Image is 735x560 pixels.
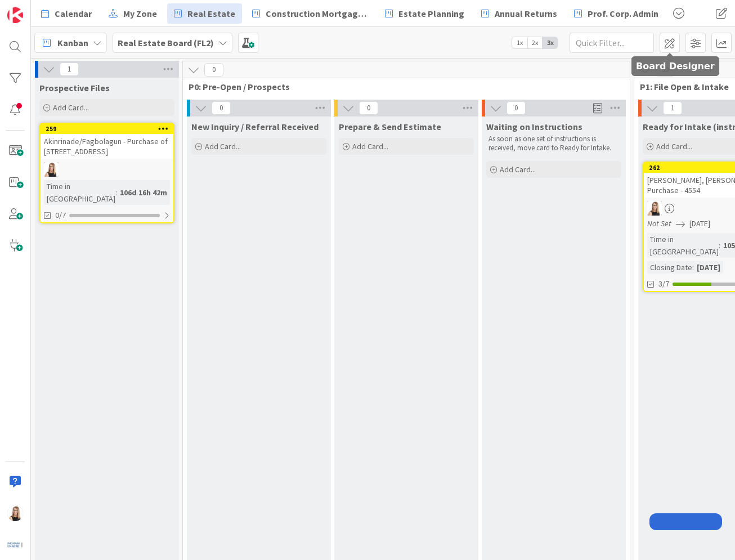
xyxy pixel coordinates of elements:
[167,3,242,24] a: Real Estate
[53,102,89,113] span: Add Card...
[39,123,174,223] a: 259Akinrinade/Fagbolagun - Purchase of [STREET_ADDRESS]DBTime in [GEOGRAPHIC_DATA]:106d 16h 42m0/7
[55,209,66,221] span: 0/7
[117,186,170,199] div: 106d 16h 42m
[500,164,536,174] span: Add Card...
[647,201,662,216] img: DB
[266,7,368,20] span: Construction Mortgages - Draws
[692,261,694,274] span: :
[656,141,692,151] span: Add Card...
[205,141,241,151] span: Add Card...
[57,36,88,50] span: Kanban
[7,505,23,521] img: DB
[663,101,682,115] span: 1
[507,101,526,115] span: 0
[694,261,723,274] div: [DATE]
[41,124,173,159] div: 259Akinrinade/Fagbolagun - Purchase of [STREET_ADDRESS]
[488,135,619,153] p: As soon as one set of instructions is received, move card to Ready for Intake.
[636,61,715,71] h5: Board Designer
[39,82,110,93] span: Prospective Files
[567,3,665,24] a: Prof. Corp. Admin
[495,7,557,20] span: Annual Returns
[474,3,564,24] a: Annual Returns
[543,37,558,48] span: 3x
[486,121,582,132] span: Waiting on Instructions
[191,121,319,132] span: New Inquiry / Referral Received
[212,101,231,115] span: 0
[34,3,98,24] a: Calendar
[588,7,658,20] span: Prof. Corp. Admin
[60,62,79,76] span: 1
[339,121,441,132] span: Prepare & Send Estimate
[689,218,710,230] span: [DATE]
[118,37,214,48] b: Real Estate Board (FL2)
[189,81,616,92] span: P0: Pre-Open / Prospects
[55,7,92,20] span: Calendar
[44,162,59,177] img: DB
[123,7,157,20] span: My Zone
[41,134,173,159] div: Akinrinade/Fagbolagun - Purchase of [STREET_ADDRESS]
[512,37,527,48] span: 1x
[647,233,719,258] div: Time in [GEOGRAPHIC_DATA]
[398,7,464,20] span: Estate Planning
[41,124,173,134] div: 259
[41,162,173,177] div: DB
[359,101,378,115] span: 0
[204,63,223,77] span: 0
[7,537,23,553] img: avatar
[7,7,23,23] img: Visit kanbanzone.com
[647,218,671,229] i: Not Set
[647,261,692,274] div: Closing Date
[570,33,654,53] input: Quick Filter...
[527,37,543,48] span: 2x
[352,141,388,151] span: Add Card...
[658,278,669,290] span: 3/7
[378,3,471,24] a: Estate Planning
[44,180,115,205] div: Time in [GEOGRAPHIC_DATA]
[115,186,117,199] span: :
[102,3,164,24] a: My Zone
[245,3,375,24] a: Construction Mortgages - Draws
[719,239,720,252] span: :
[46,125,173,133] div: 259
[187,7,235,20] span: Real Estate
